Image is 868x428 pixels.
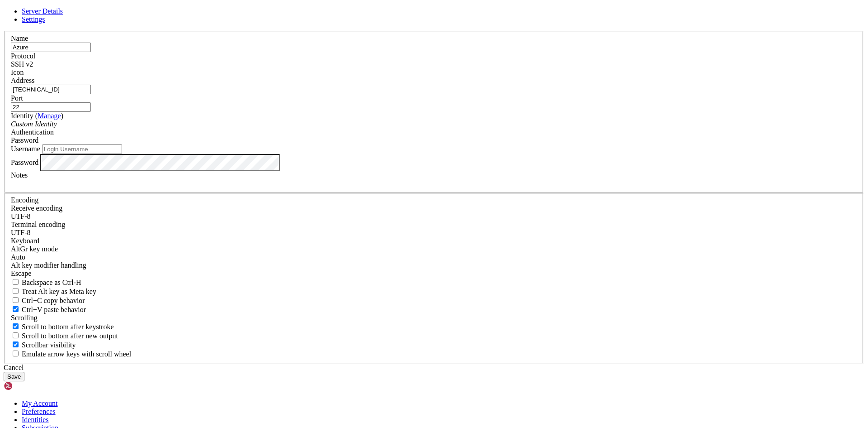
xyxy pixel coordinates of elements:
label: Name [11,34,28,42]
label: If true, the backspace should send BS ('\x08', aka ^H). Otherwise the backspace key should send '... [11,279,81,286]
input: Server Name [11,43,91,52]
input: Treat Alt key as Meta key [13,288,19,294]
input: Scrollbar visibility [13,341,19,347]
label: Scroll to bottom after new output. [11,332,118,340]
label: The default terminal encoding. ISO-2022 enables character map translations (like graphics maps). ... [11,221,65,228]
a: Manage [38,112,61,120]
label: Set the expected encoding for data received from the host. If the encodings do not match, visual ... [11,204,62,212]
input: Scroll to bottom after new output [13,332,19,338]
input: Port Number [11,102,91,112]
a: Server Details [22,7,63,15]
span: UTF-8 [11,212,31,220]
span: Treat Alt key as Meta key [22,288,96,295]
label: Username [11,145,40,153]
input: Ctrl+V paste behavior [13,306,19,312]
div: UTF-8 [11,212,857,221]
span: SSH v2 [11,60,33,68]
input: Scroll to bottom after keystroke [13,323,19,329]
label: Set the expected encoding for data received from the host. If the encodings do not match, visual ... [11,245,58,253]
span: Emulate arrow keys with scroll wheel [22,350,131,358]
label: Password [11,158,38,166]
label: Keyboard [11,237,39,245]
span: Scrollbar visibility [22,341,76,349]
a: Identities [22,416,49,423]
div: Custom Identity [11,120,857,128]
label: Identity [11,112,63,120]
button: Save [4,372,24,381]
a: Preferences [22,408,56,415]
div: Escape [11,269,857,278]
label: Protocol [11,52,35,60]
a: My Account [22,399,58,407]
i: Custom Identity [11,120,57,128]
label: Icon [11,68,24,76]
span: Auto [11,253,25,261]
label: Whether the Alt key acts as a Meta key or as a distinct Alt key. [11,288,96,295]
span: Escape [11,269,31,277]
label: Ctrl-C copies if true, send ^C to host if false. Ctrl-Shift-C sends ^C to host if true, copies if... [11,297,85,304]
label: Notes [11,171,28,179]
input: Backspace as Ctrl-H [13,279,19,285]
span: Backspace as Ctrl-H [22,279,81,286]
label: When using the alternative screen buffer, and DECCKM (Application Cursor Keys) is active, mouse w... [11,350,131,358]
span: UTF-8 [11,229,31,236]
span: Ctrl+C copy behavior [22,297,85,304]
label: Whether to scroll to the bottom on any keystroke. [11,323,114,331]
input: Host Name or IP [11,85,91,94]
span: Password [11,136,38,144]
a: Settings [22,15,45,23]
span: Scroll to bottom after new output [22,332,118,340]
div: UTF-8 [11,229,857,237]
div: SSH v2 [11,60,857,68]
input: Emulate arrow keys with scroll wheel [13,351,19,356]
div: Cancel [4,364,864,372]
div: Password [11,136,857,144]
label: Controls how the Alt key is handled. Escape: Send an ESC prefix. 8-Bit: Add 128 to the typed char... [11,261,86,269]
label: Scrolling [11,314,38,322]
img: Shellngn [4,381,56,390]
span: Scroll to bottom after keystroke [22,323,114,331]
label: The vertical scrollbar mode. [11,341,76,349]
input: Login Username [42,144,122,154]
label: Address [11,77,34,84]
label: Port [11,94,23,102]
span: Ctrl+V paste behavior [22,306,86,313]
label: Authentication [11,128,54,136]
span: ( ) [35,112,63,120]
input: Ctrl+C copy behavior [13,297,19,303]
div: Auto [11,253,857,261]
label: Encoding [11,196,38,204]
label: Ctrl+V pastes if true, sends ^V to host if false. Ctrl+Shift+V sends ^V to host if true, pastes i... [11,306,86,313]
